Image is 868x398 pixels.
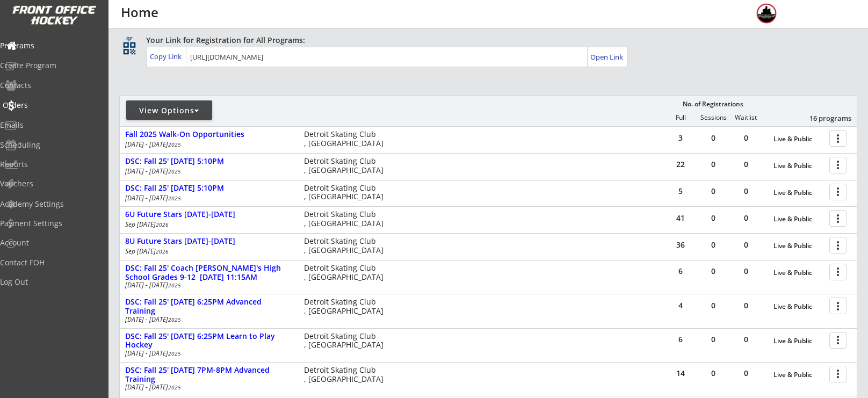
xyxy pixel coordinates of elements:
[590,53,624,62] div: Open Link
[125,210,293,219] div: 6U Future Stars [DATE]-[DATE]
[773,242,824,250] div: Live & Public
[829,157,847,173] button: more_vert
[829,366,847,382] button: more_vert
[697,267,729,275] div: 0
[730,241,762,249] div: 0
[125,316,290,323] div: [DATE] - [DATE]
[664,241,697,249] div: 36
[304,264,388,282] div: Detroit Skating Club , [GEOGRAPHIC_DATA]
[697,241,729,249] div: 0
[304,298,388,316] div: Detroit Skating Club , [GEOGRAPHIC_DATA]
[168,194,181,202] em: 2025
[697,187,729,195] div: 0
[125,195,290,201] div: [DATE] - [DATE]
[664,214,697,222] div: 41
[679,100,746,108] div: No. of Registrations
[730,161,762,168] div: 0
[697,370,729,377] div: 0
[773,162,824,170] div: Live & Public
[730,302,762,309] div: 0
[730,370,762,377] div: 0
[829,264,847,280] button: more_vert
[829,210,847,227] button: more_vert
[664,161,697,168] div: 22
[146,35,824,46] div: Your Link for Registration for All Programs:
[773,269,824,277] div: Live & Public
[150,52,184,61] div: Copy Link
[156,248,169,255] em: 2026
[697,134,729,142] div: 0
[697,214,729,222] div: 0
[829,130,847,147] button: more_vert
[795,113,851,123] div: 16 programs
[168,383,181,391] em: 2025
[773,337,824,345] div: Live & Public
[125,221,290,228] div: Sep [DATE]
[125,184,293,193] div: DSC: Fall 25' [DATE] 5:10PM
[730,134,762,142] div: 0
[773,303,824,310] div: Live & Public
[664,336,697,343] div: 6
[304,130,388,148] div: Detroit Skating Club , [GEOGRAPHIC_DATA]
[3,102,99,109] div: Orders
[304,157,388,175] div: Detroit Skating Club , [GEOGRAPHIC_DATA]
[829,298,847,314] button: more_vert
[590,49,624,64] a: Open Link
[304,332,388,350] div: Detroit Skating Club , [GEOGRAPHIC_DATA]
[730,187,762,195] div: 0
[697,302,729,309] div: 0
[664,302,697,309] div: 4
[664,187,697,195] div: 5
[125,141,290,148] div: [DATE] - [DATE]
[125,332,293,350] div: DSC: Fall 25' [DATE] 6:25PM Learn to Play Hockey
[304,366,388,384] div: Detroit Skating Club , [GEOGRAPHIC_DATA]
[304,184,388,202] div: Detroit Skating Club , [GEOGRAPHIC_DATA]
[168,141,181,148] em: 2025
[125,130,293,139] div: Fall 2025 Walk-On Opportunities
[156,221,169,228] em: 2026
[730,336,762,343] div: 0
[168,316,181,323] em: 2025
[304,237,388,255] div: Detroit Skating Club , [GEOGRAPHIC_DATA]
[125,366,293,384] div: DSC: Fall 25' [DATE] 7PM-8PM Advanced Training
[664,134,697,142] div: 3
[125,264,293,282] div: DSC: Fall 25' Coach [PERSON_NAME]'s High School Grades 9-12 [DATE] 11:15AM
[122,35,135,42] div: qr
[697,114,729,121] div: Sessions
[168,350,181,357] em: 2025
[304,210,388,228] div: Detroit Skating Club , [GEOGRAPHIC_DATA]
[664,114,697,121] div: Full
[829,237,847,254] button: more_vert
[126,105,212,116] div: View Options
[773,215,824,223] div: Live & Public
[697,161,729,168] div: 0
[664,267,697,275] div: 6
[729,114,762,121] div: Waitlist
[125,168,290,175] div: [DATE] - [DATE]
[773,189,824,197] div: Live & Public
[773,135,824,143] div: Live & Public
[125,350,290,357] div: [DATE] - [DATE]
[168,281,181,289] em: 2025
[125,157,293,166] div: DSC: Fall 25' [DATE] 5:10PM
[730,214,762,222] div: 0
[168,168,181,175] em: 2025
[121,40,138,56] button: qr_code
[829,184,847,200] button: more_vert
[829,332,847,349] button: more_vert
[125,384,290,390] div: [DATE] - [DATE]
[773,371,824,379] div: Live & Public
[125,248,290,255] div: Sep [DATE]
[125,237,293,246] div: 8U Future Stars [DATE]-[DATE]
[664,370,697,377] div: 14
[125,298,293,316] div: DSC: Fall 25' [DATE] 6:25PM Advanced Training
[697,336,729,343] div: 0
[730,267,762,275] div: 0
[125,282,290,288] div: [DATE] - [DATE]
